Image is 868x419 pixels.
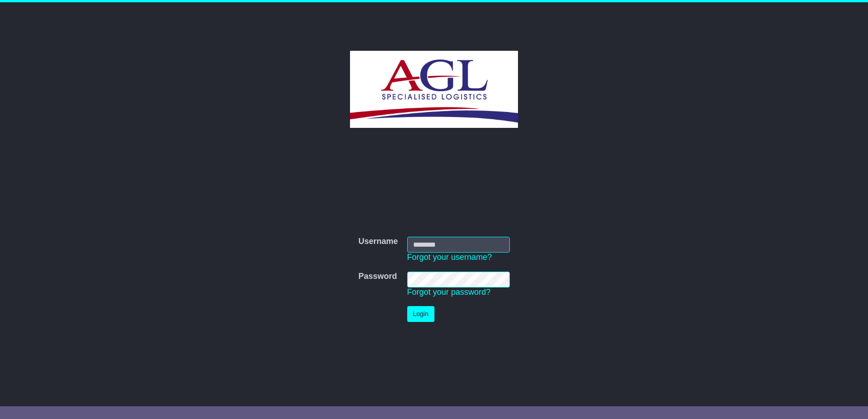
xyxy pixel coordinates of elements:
[350,51,518,128] img: AGL SPECIALISED LOGISTICS
[407,287,491,297] a: Forgot your password?
[407,253,492,262] a: Forgot your username?
[407,306,434,322] button: Login
[358,272,397,282] label: Password
[358,237,398,247] label: Username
